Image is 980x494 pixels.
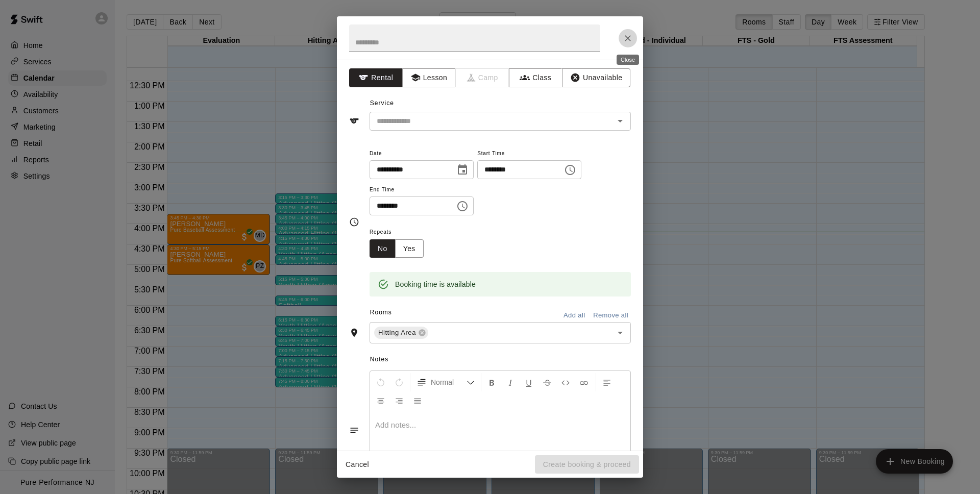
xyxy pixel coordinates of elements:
button: Center Align [372,391,389,410]
div: Booking time is available [395,275,476,293]
button: Redo [390,373,408,391]
span: End Time [370,183,474,197]
button: Unavailable [562,68,630,87]
button: Close [619,29,637,47]
span: Rooms [370,309,392,316]
button: Format Italics [502,373,519,391]
button: Choose time, selected time is 2:15 PM [452,196,473,216]
span: Notes [370,352,631,368]
button: Formatting Options [412,373,479,391]
button: Yes [395,239,424,258]
span: Date [370,147,474,161]
button: No [370,239,396,258]
button: Lesson [402,68,456,87]
button: Undo [372,373,389,391]
button: Insert Code [557,373,574,391]
button: Add all [558,308,591,324]
button: Format Bold [483,373,501,391]
button: Rental [349,68,403,87]
span: Repeats [370,226,432,239]
button: Format Strikethrough [538,373,556,391]
svg: Rooms [349,328,359,338]
button: Choose date, selected date is Sep 15, 2025 [452,160,473,180]
svg: Service [349,116,359,126]
svg: Notes [349,425,359,435]
div: Hitting Area [374,327,428,339]
span: Normal [431,377,467,387]
button: Format Underline [520,373,537,391]
span: Start Time [477,147,581,161]
button: Open [613,114,627,128]
span: Camps can only be created in the Services page [456,68,509,87]
span: Hitting Area [374,328,420,338]
button: Cancel [341,455,374,474]
button: Right Align [390,391,408,410]
div: Close [617,55,639,65]
button: Insert Link [575,373,593,391]
button: Open [613,326,627,340]
button: Class [509,68,562,87]
button: Remove all [591,308,631,324]
button: Choose time, selected time is 1:45 PM [560,160,580,180]
div: outlined button group [370,239,424,258]
span: Service [370,100,394,107]
button: Justify Align [409,391,426,410]
svg: Timing [349,217,359,227]
button: Left Align [598,373,616,391]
